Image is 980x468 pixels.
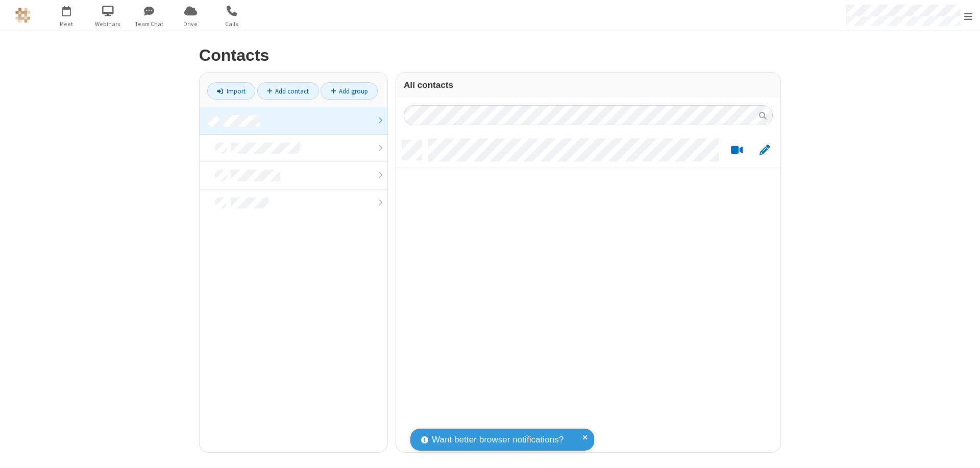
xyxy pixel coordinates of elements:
span: Calls [213,19,251,29]
a: Add group [321,82,378,100]
span: Meet [47,19,86,29]
span: Drive [171,19,210,29]
button: Start a video meeting [727,144,747,157]
a: Import [207,82,255,100]
span: Want better browser notifications? [432,433,563,447]
h3: All contacts [404,80,773,90]
img: QA Selenium DO NOT DELETE OR CHANGE [15,8,31,23]
a: Add contact [257,82,319,100]
h2: Contacts [199,46,781,64]
span: Webinars [89,19,127,29]
iframe: Chat [954,441,972,461]
span: Team Chat [130,19,168,29]
div: grid [396,133,780,452]
button: Edit [754,144,774,157]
